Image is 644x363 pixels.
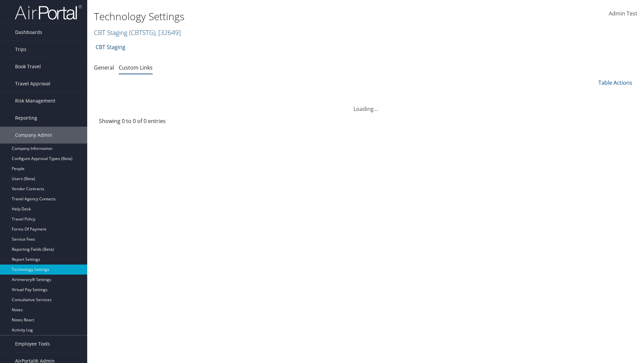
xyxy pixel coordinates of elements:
[129,28,155,37] span: ( CBTSTG )
[94,97,637,113] div: Loading...
[15,41,26,58] span: Trips
[94,64,114,71] a: General
[155,28,181,37] span: , [ 32649 ]
[609,10,637,17] span: Admin Test
[15,110,37,126] span: Reporting
[99,117,225,128] div: Showing 0 to 0 of 0 entries
[15,24,42,41] span: Dashboards
[15,335,50,352] span: Employee Tools
[609,3,637,24] a: Admin Test
[15,58,41,75] span: Book Travel
[94,9,456,24] h1: Technology Settings
[96,40,125,54] a: CBT Staging
[94,28,181,37] a: CBT Staging
[598,79,632,86] a: Table Actions
[119,64,153,71] a: Custom Links
[15,75,50,92] span: Travel Approval
[15,127,52,144] span: Company Admin
[15,92,55,109] span: Risk Management
[15,4,82,20] img: airportal-logo.png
